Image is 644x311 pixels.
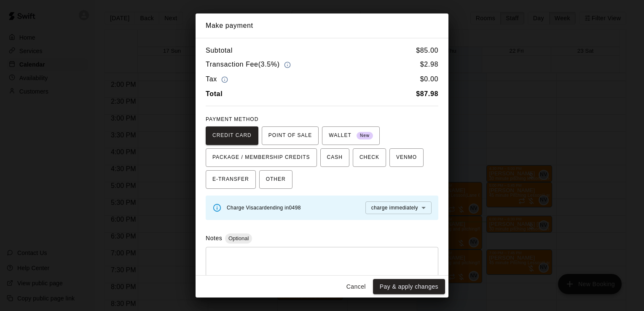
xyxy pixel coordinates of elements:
[206,59,293,70] h6: Transaction Fee ( 3.5% )
[373,279,445,295] button: Pay & apply changes
[389,148,424,167] button: VENMO
[206,90,223,97] b: Total
[259,170,292,189] button: OTHER
[268,129,312,142] span: POINT OF SALE
[212,151,310,164] span: PACKAGE / MEMBERSHIP CREDITS
[212,173,249,186] span: E-TRANSFER
[227,205,301,211] span: Charge Visa card ending in 0498
[416,45,438,56] h6: $ 85.00
[206,126,258,145] button: CREDIT CARD
[266,173,286,186] span: OTHER
[343,279,370,295] button: Cancel
[360,151,379,164] span: CHECK
[206,148,317,167] button: PACKAGE / MEMBERSHIP CREDITS
[206,170,256,189] button: E-TRANSFER
[329,129,373,142] span: WALLET
[420,74,438,85] h6: $ 0.00
[357,130,373,142] span: New
[420,59,438,70] h6: $ 2.98
[416,90,438,97] b: $ 87.98
[212,129,252,142] span: CREDIT CARD
[371,205,418,211] span: charge immediately
[322,126,380,145] button: WALLET New
[327,151,343,164] span: CASH
[206,235,222,241] label: Notes
[206,45,233,56] h6: Subtotal
[225,235,252,241] span: Optional
[196,13,448,38] h2: Make payment
[262,126,319,145] button: POINT OF SALE
[320,148,349,167] button: CASH
[396,151,417,164] span: VENMO
[206,116,258,122] span: PAYMENT METHOD
[206,74,230,85] h6: Tax
[353,148,386,167] button: CHECK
